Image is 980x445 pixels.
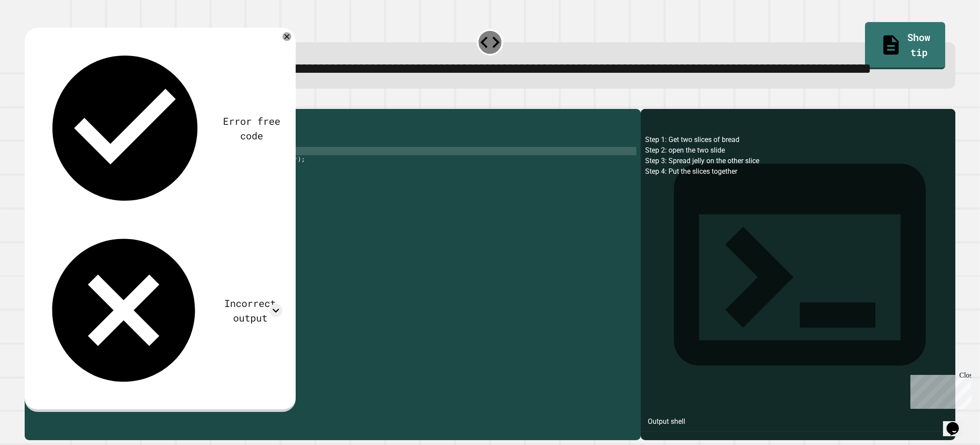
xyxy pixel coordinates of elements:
[4,4,61,56] div: Chat with us now!Close
[943,410,971,436] iframe: chat widget
[218,296,282,325] div: Incorrect output
[865,22,945,69] a: Show tip
[221,114,282,143] div: Error free code
[645,135,951,440] div: Step 1: Get two slices of bread Step 2: open the two slide Step 3: Spread jelly on the other slic...
[907,371,971,409] iframe: chat widget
